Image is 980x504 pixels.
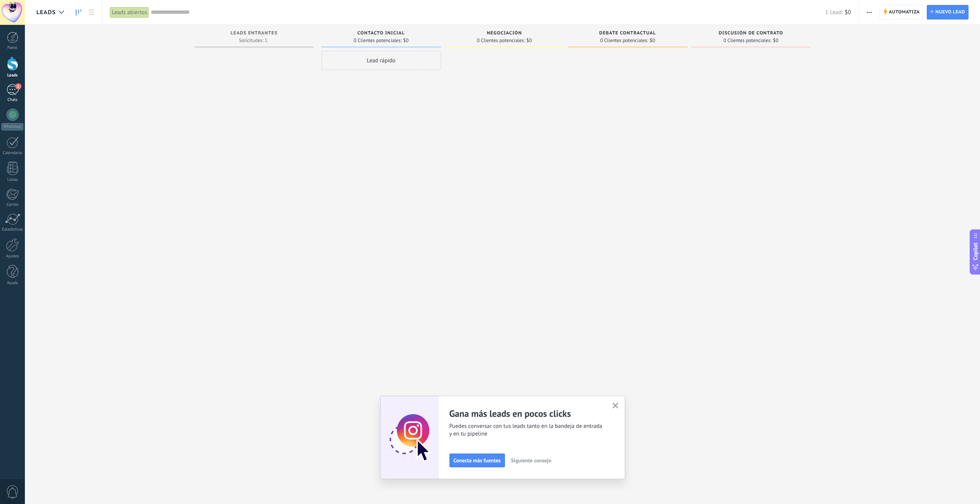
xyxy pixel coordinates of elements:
a: Nuevo lead [927,5,969,20]
div: Listas [2,177,24,182]
div: Chats [2,98,24,102]
span: Conecta más fuentes [454,458,501,463]
span: 0 Clientes potenciales: [724,38,771,43]
div: Lead rápido [322,51,441,70]
div: Leads Entrantes [198,31,310,37]
h2: Gana más leads en pocos clicks [449,408,603,419]
span: 1 Lead: [825,9,843,16]
span: 0 Clientes potenciales: [600,38,648,43]
a: Automatiza [880,5,923,20]
span: $0 [403,38,408,43]
a: Lista [85,5,98,20]
div: Estadísticas [2,227,24,232]
div: Ayuda [2,281,24,286]
span: Leads [36,9,56,16]
span: Puedes conversar con tus leads tanto en la bandeja de entrada y en tu pipeline [449,423,603,438]
span: Debate contractual [599,31,656,36]
span: $0 [773,38,778,43]
div: Debate contractual [572,31,684,37]
span: 1 [15,83,21,89]
span: Nuevo lead [935,5,965,19]
div: Contacto inicial [325,31,437,37]
span: Copilot [972,243,979,260]
span: $0 [526,38,532,43]
div: Discusión de contrato [695,31,807,37]
span: Siguiente consejo [511,458,551,463]
div: Negociación [449,31,560,37]
div: Correo [2,202,24,207]
span: Contacto inicial [358,31,405,36]
span: 0 Clientes potenciales: [477,38,525,43]
div: Calendario [2,151,24,156]
span: Discusión de contrato [719,31,783,36]
div: WhatsApp [2,123,23,130]
button: Conecta más fuentes [449,454,505,467]
div: Leads abiertos [110,7,149,18]
span: 0 Clientes potenciales: [354,38,402,43]
button: Siguiente consejo [508,455,555,466]
span: Solicitudes: 1 [239,38,267,43]
button: Más [864,5,875,20]
span: Automatiza [889,5,920,19]
span: $0 [845,9,851,16]
span: Negociación [487,31,522,36]
div: Leads [2,73,24,78]
span: Leads Entrantes [230,31,278,36]
div: Ajustes [2,254,24,259]
a: Leads [72,5,85,20]
div: Panel [2,46,24,50]
span: $0 [650,38,655,43]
